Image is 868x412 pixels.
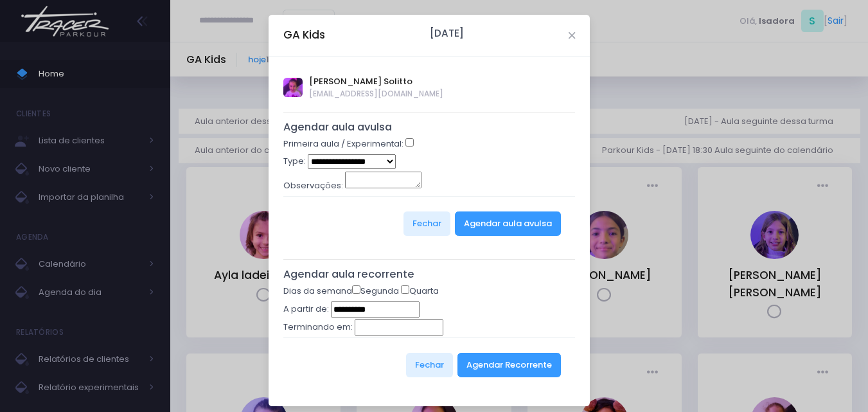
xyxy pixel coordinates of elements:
[430,28,464,39] h6: [DATE]
[283,27,325,43] h5: GA Kids
[309,75,443,88] span: [PERSON_NAME] Solitto
[401,285,439,298] label: Quarta
[283,303,329,316] label: A partir de:
[352,285,399,298] label: Segunda
[283,155,306,168] label: Type:
[457,353,561,377] button: Agendar Recorrente
[569,32,575,39] button: Close
[283,321,353,334] label: Terminando em:
[352,285,360,294] input: Segunda
[283,179,343,192] label: Observações:
[283,121,576,134] h5: Agendar aula avulsa
[309,88,443,100] span: [EMAIL_ADDRESS][DOMAIN_NAME]
[455,211,561,236] button: Agendar aula avulsa
[406,353,453,377] button: Fechar
[401,285,409,294] input: Quarta
[403,211,450,236] button: Fechar
[283,285,576,392] form: Dias da semana
[283,138,403,150] label: Primeira aula / Experimental:
[283,268,576,281] h5: Agendar aula recorrente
